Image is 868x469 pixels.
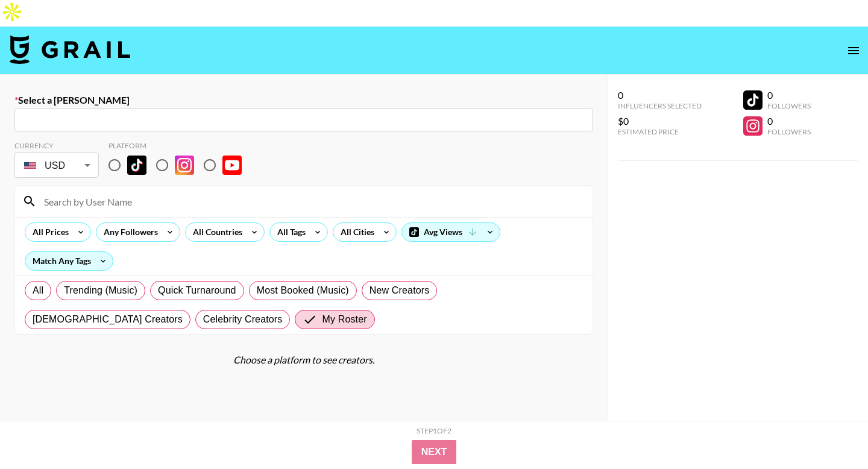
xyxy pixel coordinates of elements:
[158,283,236,298] span: Quick Turnaround
[33,283,43,298] span: All
[64,283,137,298] span: Trending (Music)
[618,101,702,110] div: Influencers Selected
[417,426,451,435] div: Step 1 of 2
[108,141,251,150] div: Platform
[767,127,811,136] div: Followers
[186,223,245,241] div: All Countries
[322,312,366,327] span: My Roster
[841,39,866,63] button: open drawer
[618,127,702,136] div: Estimated Price
[412,440,457,464] button: Next
[402,223,500,241] div: Avg Views
[33,312,183,327] span: [DEMOGRAPHIC_DATA] Creators
[25,252,113,270] div: Match Any Tags
[767,89,811,101] div: 0
[96,223,160,241] div: Any Followers
[17,155,96,176] div: USD
[25,223,71,241] div: All Prices
[370,283,430,298] span: New Creators
[333,223,377,241] div: All Cities
[618,115,702,127] div: $0
[270,223,308,241] div: All Tags
[127,156,146,175] img: TikTok
[14,94,593,106] label: Select a [PERSON_NAME]
[767,115,811,127] div: 0
[203,312,283,327] span: Celebrity Creators
[37,192,585,211] input: Search by User Name
[767,101,811,110] div: Followers
[618,89,702,101] div: 0
[14,354,593,366] div: Choose a platform to see creators.
[222,156,242,175] img: YouTube
[14,141,99,150] div: Currency
[10,35,130,64] img: Grail Talent
[257,283,349,298] span: Most Booked (Music)
[175,156,194,175] img: Instagram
